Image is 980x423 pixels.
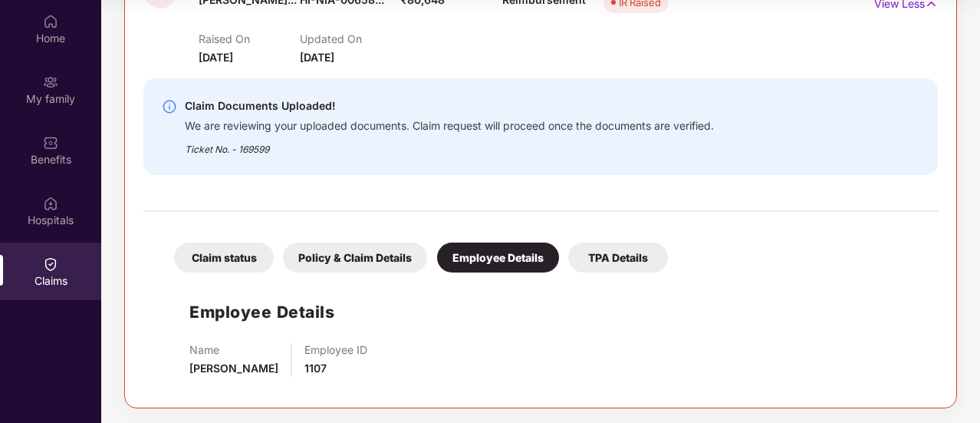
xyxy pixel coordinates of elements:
[304,343,367,356] p: Employee ID
[304,362,327,375] span: 1107
[189,343,278,356] p: Name
[199,32,300,45] p: Raised On
[43,256,58,272] img: svg+xml;base64,PHN2ZyBpZD0iQ2xhaW0iIHhtbG5zPSJodHRwOi8vd3d3LnczLm9yZy8yMDAwL3N2ZyIgd2lkdGg9IjIwIi...
[568,243,668,273] div: TPA Details
[43,135,58,150] img: svg+xml;base64,PHN2ZyBpZD0iQmVuZWZpdHMiIHhtbG5zPSJodHRwOi8vd3d3LnczLm9yZy8yMDAwL3N2ZyIgd2lkdGg9Ij...
[185,115,714,133] div: We are reviewing your uploaded documents. Claim request will proceed once the documents are verif...
[162,99,177,114] img: svg+xml;base64,PHN2ZyBpZD0iSW5mby0yMHgyMCIgeG1sbnM9Imh0dHA6Ly93d3cudzMub3JnLzIwMDAvc3ZnIiB3aWR0aD...
[185,133,714,157] div: Ticket No. - 169599
[185,97,714,115] div: Claim Documents Uploaded!
[300,51,334,64] span: [DATE]
[43,74,58,90] img: svg+xml;base64,PHN2ZyB3aWR0aD0iMjAiIGhlaWdodD0iMjAiIHZpZXdCb3g9IjAgMCAyMCAyMCIgZmlsbD0ibm9uZSIgeG...
[189,299,334,325] h1: Employee Details
[43,14,58,29] img: svg+xml;base64,PHN2ZyBpZD0iSG9tZSIgeG1sbnM9Imh0dHA6Ly93d3cudzMub3JnLzIwMDAvc3ZnIiB3aWR0aD0iMjAiIG...
[189,362,278,375] span: [PERSON_NAME]
[283,243,427,273] div: Policy & Claim Details
[300,32,401,45] p: Updated On
[43,196,58,211] img: svg+xml;base64,PHN2ZyBpZD0iSG9zcGl0YWxzIiB4bWxucz0iaHR0cDovL3d3dy53My5vcmcvMjAwMC9zdmciIHdpZHRoPS...
[174,243,274,273] div: Claim status
[437,243,559,273] div: Employee Details
[199,51,233,64] span: [DATE]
